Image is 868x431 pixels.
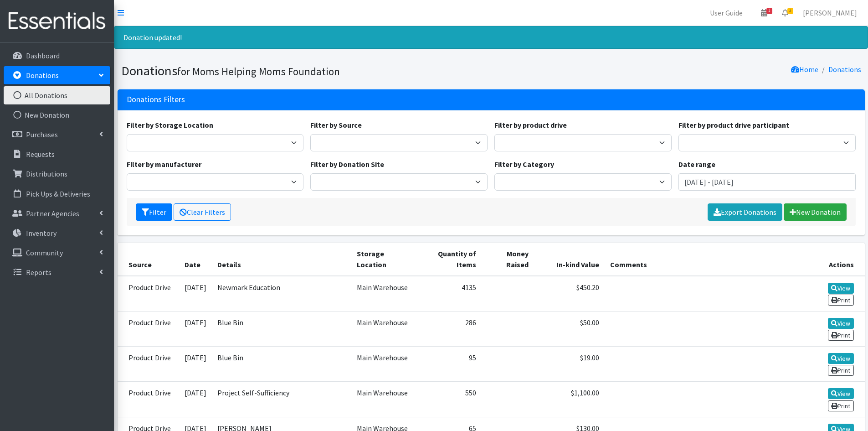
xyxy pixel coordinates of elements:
[177,65,340,78] small: for Moms Helping Moms Foundation
[26,189,90,198] p: Pick Ups & Deliveries
[4,244,110,262] a: Community
[212,243,351,276] th: Details
[4,106,110,124] a: New Donation
[828,353,854,364] a: View
[534,382,605,417] td: $1,100.00
[127,119,213,130] label: Filter by Storage Location
[26,248,63,257] p: Community
[828,65,861,74] a: Donations
[828,330,854,341] a: Print
[26,150,55,159] p: Requests
[678,173,856,191] input: January 1, 2011 - December 31, 2011
[118,347,180,382] td: Product Drive
[118,243,180,276] th: Source
[828,388,854,399] a: View
[179,276,212,312] td: [DATE]
[351,347,416,382] td: Main Warehouse
[310,119,362,130] label: Filter by Source
[4,224,110,242] a: Inventory
[828,318,854,329] a: View
[534,276,605,312] td: $450.20
[26,169,67,178] p: Distributions
[212,382,351,417] td: Project Self-Sufficiency
[828,400,854,411] a: Print
[416,347,482,382] td: 95
[179,347,212,382] td: [DATE]
[708,203,782,221] a: Export Donations
[310,159,384,170] label: Filter by Donation Site
[494,159,554,170] label: Filter by Category
[136,203,172,221] button: Filter
[784,203,847,221] a: New Donation
[174,203,231,221] a: Clear Filters
[787,8,793,14] span: 3
[678,159,715,170] label: Date range
[26,71,59,80] p: Donations
[416,243,482,276] th: Quantity of Items
[775,4,796,22] a: 3
[828,365,854,376] a: Print
[118,276,180,312] td: Product Drive
[494,119,567,130] label: Filter by product drive
[121,63,488,79] h1: Donations
[828,283,854,294] a: View
[605,243,800,276] th: Comments
[26,228,56,238] p: Inventory
[416,382,482,417] td: 550
[4,263,110,281] a: Reports
[351,382,416,417] td: Main Warehouse
[416,276,482,312] td: 4135
[26,130,58,139] p: Purchases
[4,145,110,163] a: Requests
[212,311,351,346] td: Blue Bin
[791,65,818,74] a: Home
[4,66,110,84] a: Donations
[4,125,110,144] a: Purchases
[179,382,212,417] td: [DATE]
[828,295,854,306] a: Print
[766,8,772,14] span: 1
[351,243,416,276] th: Storage Location
[4,165,110,183] a: Distributions
[351,311,416,346] td: Main Warehouse
[534,347,605,382] td: $19.00
[26,51,60,60] p: Dashboard
[26,209,79,218] p: Partner Agencies
[179,243,212,276] th: Date
[118,311,180,346] td: Product Drive
[26,268,51,277] p: Reports
[351,276,416,312] td: Main Warehouse
[800,243,864,276] th: Actions
[179,311,212,346] td: [DATE]
[754,4,775,22] a: 1
[4,47,110,65] a: Dashboard
[212,347,351,382] td: Blue Bin
[127,159,201,170] label: Filter by manufacturer
[4,204,110,223] a: Partner Agencies
[416,311,482,346] td: 286
[118,382,180,417] td: Product Drive
[212,276,351,312] td: Newmark Education
[4,86,110,104] a: All Donations
[4,185,110,203] a: Pick Ups & Deliveries
[678,119,789,130] label: Filter by product drive participant
[796,4,864,22] a: [PERSON_NAME]
[127,95,185,104] h3: Donations Filters
[482,243,534,276] th: Money Raised
[534,243,605,276] th: In-kind Value
[534,311,605,346] td: $50.00
[703,4,750,22] a: User Guide
[4,6,110,36] img: HumanEssentials
[114,26,868,49] div: Donation updated!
